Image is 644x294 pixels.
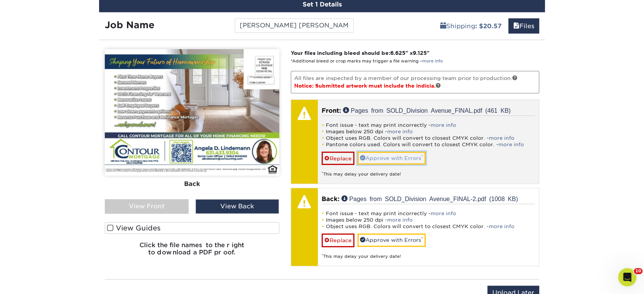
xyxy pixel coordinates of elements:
[618,268,636,286] iframe: Intercom live chat
[489,224,514,229] a: more info
[435,18,506,34] a: Shipping: $20.57
[634,268,642,274] span: 10
[357,233,426,246] a: Approve with Errors*
[513,22,519,30] span: files
[105,176,279,192] div: Back
[291,71,540,93] p: All files are inspected by a member of our processing team prior to production.
[294,83,441,89] span: Notice: Submitted artwork must include the indicia.
[105,222,279,234] label: View Guides
[322,195,340,203] span: Back:
[440,22,446,30] span: shipping
[498,142,524,147] a: more info
[413,50,427,56] span: 9.125
[322,107,341,114] span: Front:
[105,241,279,262] h6: Click the file names to the right to download a PDF proof.
[431,122,456,128] a: more info
[322,210,535,217] li: Font issue - text may print incorrectly -
[322,165,535,177] div: This may delay your delivery date!
[235,18,353,33] input: Enter a job name
[508,18,539,34] a: Files
[387,129,413,134] a: more info
[343,107,511,113] a: Pages from SOLD_Division Avenue_FINAL.pdf (461 KB)
[291,50,429,56] strong: Your files including bleed should be: " x "
[291,59,443,64] small: *Additional bleed or crop marks may trigger a file warning –
[431,211,456,216] a: more info
[322,247,535,260] div: This may delay your delivery date!
[489,135,514,141] a: more info
[387,217,413,223] a: more info
[322,128,535,135] li: Images below 250 dpi -
[105,199,189,214] div: View Front
[105,19,154,30] strong: Job Name
[422,59,443,64] a: more info
[341,195,518,201] a: Pages from SOLD_Division Avenue_FINAL-2.pdf (1008 KB)
[322,122,535,128] li: Font issue - text may print incorrectly -
[322,233,354,247] a: Replace
[322,223,535,230] li: Object uses RGB. Colors will convert to closest CMYK color. -
[322,141,535,148] li: Pantone colors used. Colors will convert to closest CMYK color. -
[322,217,535,223] li: Images below 250 dpi -
[195,199,279,214] div: View Back
[357,152,426,165] a: Approve with Errors*
[390,50,405,56] span: 6.625
[322,152,354,165] a: Replace
[322,135,535,141] li: Object uses RGB. Colors will convert to closest CMYK color. -
[475,22,501,30] b: : $20.57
